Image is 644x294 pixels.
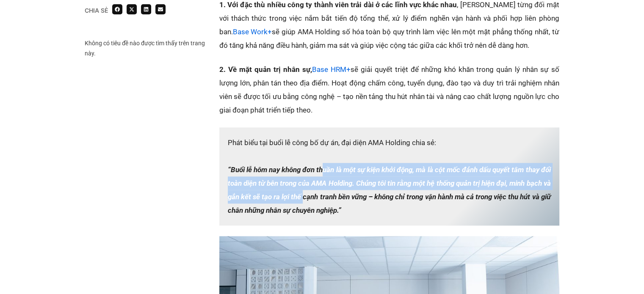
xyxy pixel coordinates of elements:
strong: 1. Với đặc thù nhiều công ty thành viên trải dài ở các lĩnh vực khác nhau [219,0,457,9]
strong: 2. Về mặt quản trị nhân sự, [219,65,312,74]
em: “Buổi lễ hôm nay không đơn thuần là một sự kiện khởi động, mà là cột mốc đánh dấu quyết tâm thay ... [228,165,551,214]
div: Share on email [155,4,166,14]
a: Base Work+ [233,27,272,36]
p: Phát biểu tại buổi lễ công bố dự án, đại diện AMA Holding chia sẻ: [219,127,559,225]
a: Base HRM+ [312,65,351,74]
div: Share on facebook [112,4,122,14]
div: Chia sẻ [85,8,108,14]
div: Share on x-twitter [127,4,137,14]
div: Không có tiêu đề nào được tìm thấy trên trang này. [85,38,210,58]
div: Share on linkedin [141,4,151,14]
p: sẽ giải quyết triệt để những khó khăn trong quản lý nhân sự số lượng lớn, phân tán theo địa điểm.... [219,63,559,117]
